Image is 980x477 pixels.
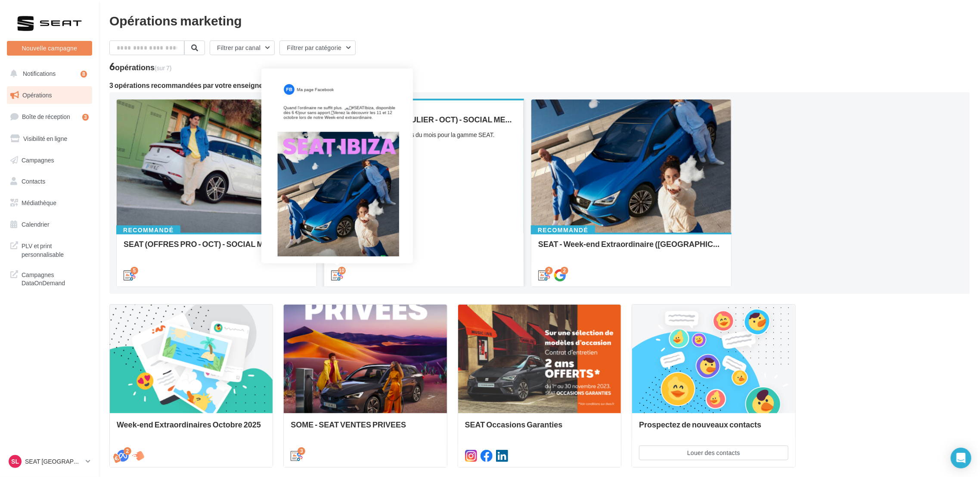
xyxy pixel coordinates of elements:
[115,63,172,71] div: opérations
[82,114,89,121] div: 3
[538,240,724,257] div: SEAT - Week-end Extraordinaire ([GEOGRAPHIC_DATA]) - OCTOBRE
[338,267,346,274] div: 10
[5,265,94,291] a: Campagnes DataOnDemand
[331,115,517,124] div: SEAT (OFFRE PARTICULIER - OCT) - SOCIAL MEDIA
[531,225,595,235] div: Recommandé
[5,172,94,190] a: Contacts
[130,267,138,274] div: 5
[639,420,788,437] div: Prospectez de nouveaux contacts
[639,446,788,460] button: Louer des contacts
[5,237,94,262] a: PLV et print personnalisable
[210,41,275,55] button: Filtrer par canal
[561,267,568,274] div: 2
[5,86,94,104] a: Opérations
[22,91,52,99] span: Opérations
[5,65,90,83] button: Notifications 8
[109,82,970,89] div: 3 opérations recommandées par votre enseigne
[117,420,266,437] div: Week-end Extraordinaires Octobre 2025
[22,240,89,259] span: PLV et print personnalisable
[5,107,94,126] a: Boîte de réception3
[22,199,56,206] span: Médiathèque
[545,267,553,274] div: 2
[279,41,356,55] button: Filtrer par catégorie
[124,447,131,455] div: 2
[23,135,67,142] span: Visibilité en ligne
[465,420,614,437] div: SEAT Occasions Garanties
[22,113,70,120] span: Boîte de réception
[7,41,92,56] button: Nouvelle campagne
[23,70,56,77] span: Notifications
[109,14,970,27] div: Opérations marketing
[109,62,172,72] div: 6
[5,151,94,169] a: Campagnes
[298,447,305,455] div: 3
[7,453,92,470] a: SL SEAT [GEOGRAPHIC_DATA]
[951,448,971,468] div: Open Intercom Messenger
[22,156,54,163] span: Campagnes
[331,131,517,139] div: Posts 4:5 et 9:16 avec les offres du mois pour la gamme SEAT.
[5,130,94,148] a: Visibilité en ligne
[11,457,19,466] span: SL
[25,457,82,466] p: SEAT [GEOGRAPHIC_DATA]
[324,100,388,109] div: Recommandé
[116,225,180,235] div: Recommandé
[5,194,94,212] a: Médiathèque
[22,221,50,228] span: Calendrier
[22,269,89,287] span: Campagnes DataOnDemand
[22,178,45,185] span: Contacts
[155,64,172,72] span: (sur 7)
[5,215,94,234] a: Calendrier
[124,240,310,257] div: SEAT (OFFRES PRO - OCT) - SOCIAL MEDIA
[81,71,87,78] div: 8
[291,420,440,437] div: SOME - SEAT VENTES PRIVEES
